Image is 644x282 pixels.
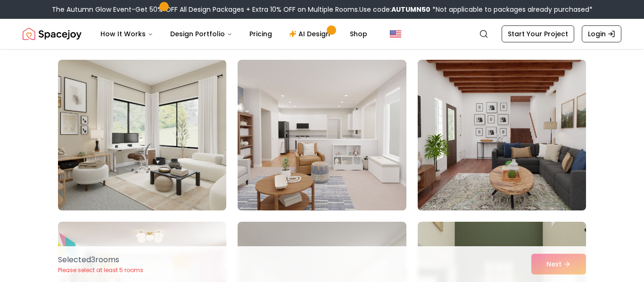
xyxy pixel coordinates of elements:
[238,60,406,210] img: Room room-23
[390,28,401,40] img: United States
[281,24,340,43] a: AI Design
[58,266,143,274] p: Please select at least 5 rooms
[582,25,621,42] a: Login
[23,24,82,43] a: Spacejoy
[430,5,593,14] span: *Not applicable to packages already purchased*
[391,5,430,14] b: AUTUMN50
[93,24,375,43] nav: Main
[93,24,161,43] button: How It Works
[23,24,82,43] img: Spacejoy Logo
[502,25,574,42] a: Start Your Project
[163,24,240,43] button: Design Portfolio
[413,56,590,214] img: Room room-24
[242,24,280,43] a: Pricing
[359,5,430,14] span: Use code:
[58,60,226,210] img: Room room-22
[58,254,143,266] p: Selected 3 room s
[342,24,375,43] a: Shop
[23,19,621,49] nav: Global
[52,5,593,14] div: The Autumn Glow Event-Get 50% OFF All Design Packages + Extra 10% OFF on Multiple Rooms.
